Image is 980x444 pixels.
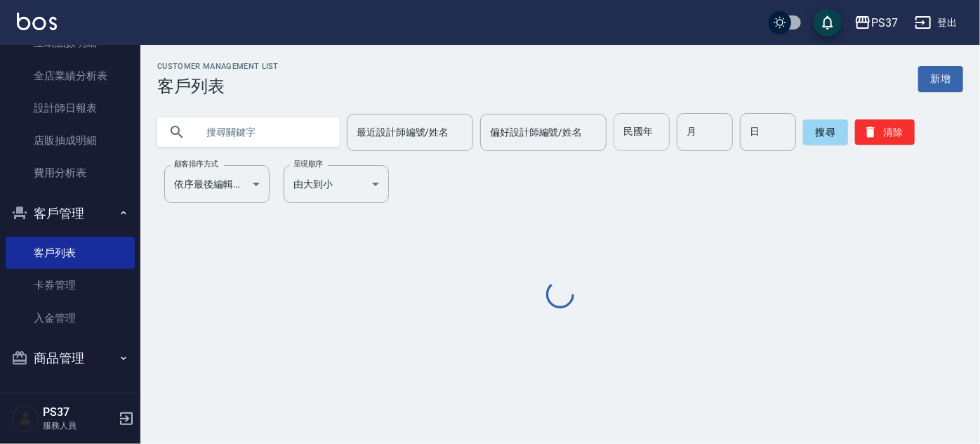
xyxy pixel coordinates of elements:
[6,124,135,157] a: 店販抽成明細
[849,8,903,37] button: PS37
[6,237,135,269] a: 客戶列表
[6,340,135,377] button: 商品管理
[293,159,323,169] label: 呈現順序
[17,13,57,30] img: Logo
[164,165,270,203] div: 依序最後編輯時間
[803,119,848,145] button: 搜尋
[6,195,135,232] button: 客戶管理
[197,113,329,151] input: 搜尋關鍵字
[157,77,279,96] h3: 客戶列表
[814,8,842,37] button: save
[157,62,279,71] h2: Customer Management List
[871,14,898,32] div: PS37
[174,159,218,169] label: 顧客排序方式
[855,119,915,145] button: 清除
[6,60,135,92] a: 全店業績分析表
[43,419,114,432] p: 服務人員
[6,269,135,301] a: 卡券管理
[43,405,114,419] h5: PS37
[11,405,39,433] img: Person
[6,302,135,334] a: 入金管理
[284,165,389,203] div: 由大到小
[6,92,135,124] a: 設計師日報表
[6,157,135,189] a: 費用分析表
[918,66,963,92] a: 新增
[909,10,963,36] button: 登出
